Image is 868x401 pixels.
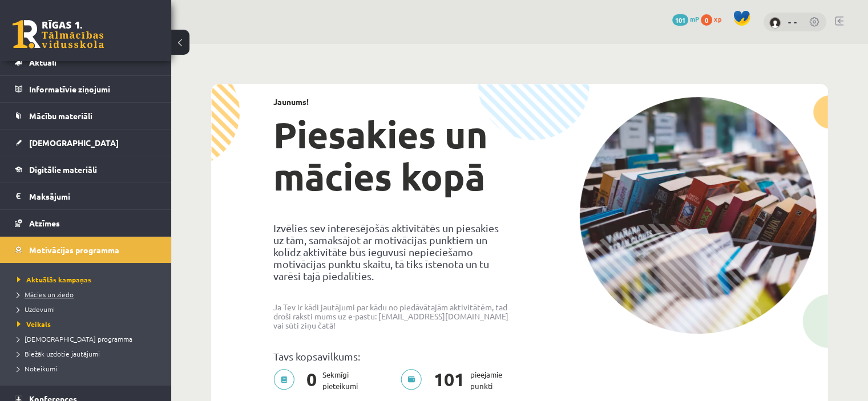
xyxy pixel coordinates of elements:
[17,275,91,284] span: Aktuālās kampaņas
[15,49,157,75] a: Aktuāli
[15,237,157,263] a: Motivācijas programma
[17,319,51,329] span: Veikals
[769,17,781,29] img: - -
[29,245,119,255] span: Motivācijas programma
[17,304,160,314] a: Uzdevumi
[17,274,160,285] a: Aktuālās kampaņas
[15,183,157,209] a: Maksājumi
[15,156,157,183] a: Digitālie materiāli
[701,14,712,26] span: 0
[672,14,699,23] a: 101 mP
[401,369,509,392] p: pieejamie punkti
[273,222,511,282] p: Izvēlies sev interesējošās aktivitātēs un piesakies uz tām, samaksājot ar motivācijas punktiem un...
[17,290,74,299] span: Mācies un ziedo
[17,289,160,299] a: Mācies un ziedo
[15,129,157,156] a: [DEMOGRAPHIC_DATA]
[301,369,322,392] span: 0
[273,96,309,107] strong: Jaunums!
[17,363,160,374] a: Noteikumi
[29,76,157,102] legend: Informatīvie ziņojumi
[428,369,470,392] span: 101
[273,302,511,330] p: Ja Tev ir kādi jautājumi par kādu no piedāvātajām aktivitātēm, tad droši raksti mums uz e-pastu: ...
[579,97,817,334] img: campaign-image-1c4f3b39ab1f89d1fca25a8facaab35ebc8e40cf20aedba61fd73fb4233361ac.png
[17,334,160,344] a: [DEMOGRAPHIC_DATA] programma
[29,57,56,67] span: Aktuāli
[29,164,97,175] span: Digitālie materiāli
[701,14,727,23] a: 0 xp
[788,16,797,27] a: - -
[17,319,160,329] a: Veikals
[17,334,132,343] span: [DEMOGRAPHIC_DATA] programma
[13,20,104,48] a: Rīgas 1. Tālmācības vidusskola
[273,369,365,392] p: Sekmīgi pieteikumi
[17,349,160,359] a: Biežāk uzdotie jautājumi
[690,14,699,23] span: mP
[29,183,157,209] legend: Maksājumi
[17,349,100,358] span: Biežāk uzdotie jautājumi
[17,364,57,373] span: Noteikumi
[15,210,157,236] a: Atzīmes
[29,218,60,228] span: Atzīmes
[17,305,55,314] span: Uzdevumi
[15,103,157,129] a: Mācību materiāli
[273,114,511,198] h1: Piesakies un mācies kopā
[29,111,92,121] span: Mācību materiāli
[15,76,157,102] a: Informatīvie ziņojumi
[714,14,721,23] span: xp
[29,137,119,148] span: [DEMOGRAPHIC_DATA]
[273,350,511,362] p: Tavs kopsavilkums:
[672,14,688,26] span: 101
